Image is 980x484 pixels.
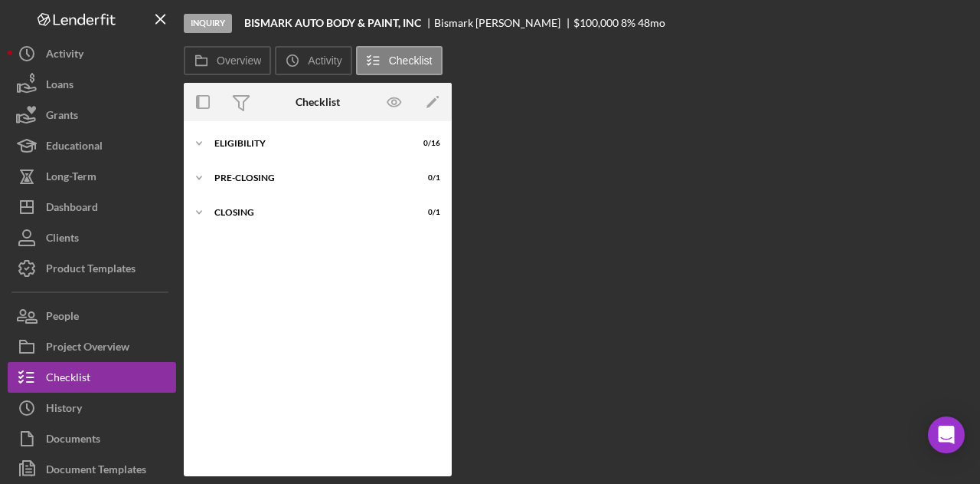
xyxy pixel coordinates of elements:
[8,253,176,284] button: Product Templates
[8,301,176,331] button: People
[928,417,965,453] div: Open Intercom Messenger
[8,331,176,362] button: Project Overview
[8,423,176,454] button: Documents
[308,54,341,67] label: Activity
[46,69,73,104] div: Loans
[356,46,443,75] button: Checklist
[46,130,103,165] div: Educational
[573,16,619,29] span: $100,000
[413,208,440,217] div: 0 / 1
[184,46,271,75] button: Overview
[8,192,176,222] button: Dashboard
[214,173,402,183] div: Pre-Closing
[46,192,98,226] div: Dashboard
[46,161,96,196] div: Long-Term
[389,54,433,67] label: Checklist
[621,17,635,29] div: 8 %
[46,393,82,427] div: History
[8,100,176,130] button: Grants
[46,423,100,458] div: Documents
[214,139,402,148] div: ELIGIBILITY
[46,38,83,73] div: Activity
[296,96,340,108] div: Checklist
[638,17,665,29] div: 48 mo
[8,393,176,423] button: History
[275,46,351,75] button: Activity
[244,17,421,29] b: BISMARK AUTO BODY & PAINT, INC
[8,130,176,161] button: Educational
[46,331,129,366] div: Project Overview
[8,38,176,69] button: Activity
[8,161,176,192] button: Long-Term
[8,222,176,253] button: Clients
[184,14,232,33] div: Inquiry
[413,173,440,183] div: 0 / 1
[46,301,79,335] div: People
[46,253,136,288] div: Product Templates
[46,362,90,397] div: Checklist
[46,222,79,257] div: Clients
[217,54,261,67] label: Overview
[8,69,176,100] button: Loans
[413,139,440,148] div: 0 / 16
[434,17,573,29] div: Bismark [PERSON_NAME]
[214,208,402,217] div: Closing
[46,100,78,134] div: Grants
[8,362,176,393] button: Checklist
